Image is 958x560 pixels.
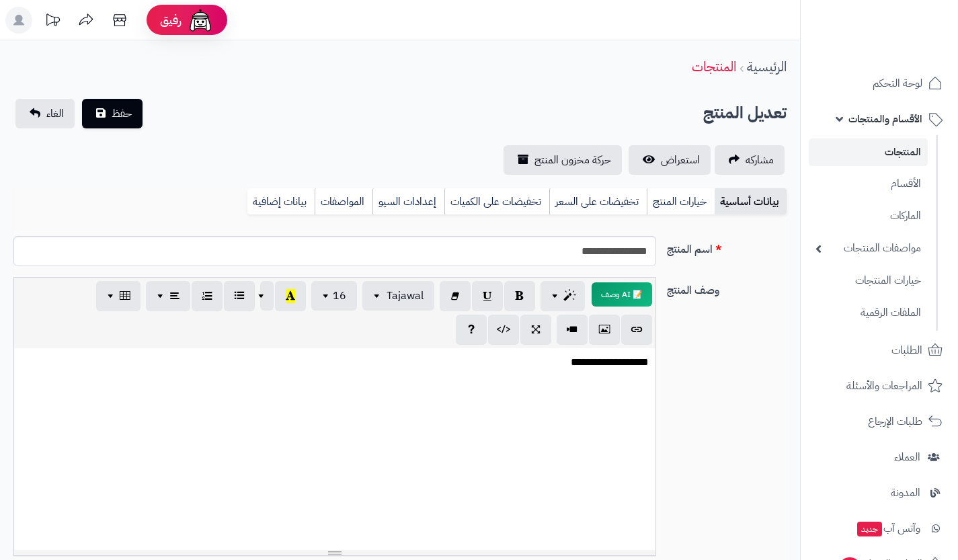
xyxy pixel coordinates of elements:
[82,99,143,128] button: حفظ
[857,522,882,536] span: جديد
[662,236,792,257] label: اسم المنتج
[891,483,920,502] span: المدونة
[534,152,611,168] span: حركة مخزون المنتج
[647,188,715,215] a: خيارات المنتج
[504,145,622,175] a: حركة مخزون المنتج
[809,477,950,509] a: المدونة
[715,188,787,215] a: بيانات أساسية
[661,152,700,168] span: استعراض
[809,266,928,295] a: خيارات المنتجات
[867,38,945,66] img: logo-2.png
[809,370,950,402] a: المراجعات والأسئلة
[809,441,950,473] a: العملاء
[868,412,922,431] span: طلبات الإرجاع
[809,405,950,438] a: طلبات الإرجاع
[891,341,922,360] span: الطلبات
[809,67,950,99] a: لوحة التحكم
[15,99,75,128] a: الغاء
[692,56,736,77] a: المنتجات
[809,202,928,231] a: الماركات
[856,519,920,538] span: وآتس آب
[629,145,711,175] a: استعراض
[809,138,928,166] a: المنتجات
[187,7,214,34] img: ai-face.png
[160,12,182,28] span: رفيق
[362,281,434,311] button: Tajawal
[848,110,922,128] span: الأقسام والمنتجات
[549,188,647,215] a: تخفيضات على السعر
[333,288,346,304] span: 16
[809,298,928,327] a: الملفات الرقمية
[809,169,928,198] a: الأقسام
[746,152,774,168] span: مشاركه
[809,334,950,366] a: الطلبات
[873,74,922,93] span: لوحة التحكم
[846,376,922,395] span: المراجعات والأسئلة
[715,145,785,175] a: مشاركه
[809,512,950,545] a: وآتس آبجديد
[112,106,132,122] span: حفظ
[894,448,920,467] span: العملاء
[387,288,424,304] span: Tajawal
[247,188,315,215] a: بيانات إضافية
[662,277,792,298] label: وصف المنتج
[592,282,652,307] button: 📝 AI وصف
[703,99,787,127] h2: تعديل المنتج
[809,234,928,263] a: مواصفات المنتجات
[444,188,549,215] a: تخفيضات على الكميات
[36,7,69,37] a: تحديثات المنصة
[311,281,357,311] button: 16
[747,56,787,77] a: الرئيسية
[372,188,444,215] a: إعدادات السيو
[46,106,64,122] span: الغاء
[315,188,372,215] a: المواصفات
